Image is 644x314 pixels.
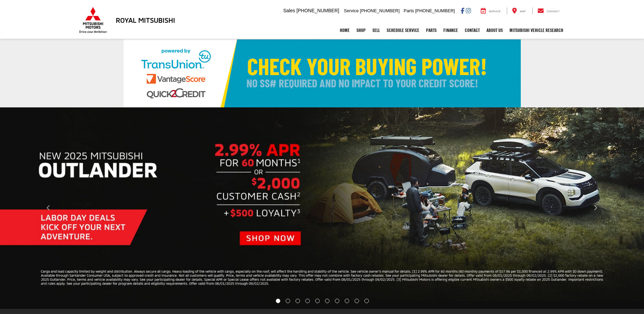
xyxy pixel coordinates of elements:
span: Sales [283,8,295,13]
a: Instagram: Click to visit our Instagram page [466,8,471,13]
a: Shop [353,22,369,39]
img: Mitsubishi [78,7,108,33]
a: Sell [369,22,383,39]
a: Map [507,7,531,14]
li: Go to slide number 6. [325,299,329,303]
h3: Royal Mitsubishi [116,16,175,24]
button: Click to view next picture. [547,121,644,295]
li: Go to slide number 1. [276,299,280,303]
span: Contact [547,10,559,13]
a: Home [336,22,353,39]
span: Parts [404,8,414,13]
a: About Us [483,22,506,39]
a: Mitsubishi Vehicle Research [506,22,567,39]
li: Go to slide number 2. [286,299,290,303]
span: [PHONE_NUMBER] [415,8,455,13]
a: Contact [532,7,565,14]
a: Facebook: Click to visit our Facebook page [461,8,464,13]
span: Service [344,8,358,13]
li: Go to slide number 5. [315,299,320,303]
li: Go to slide number 4. [306,299,310,303]
a: Service [476,7,506,14]
a: Parts: Opens in a new tab [423,22,440,39]
a: Finance [440,22,461,39]
a: Schedule Service: Opens in a new tab [383,22,423,39]
li: Go to slide number 8. [345,299,349,303]
li: Go to slide number 7. [335,299,339,303]
li: Go to slide number 10. [364,299,369,303]
a: Contact [461,22,483,39]
span: [PHONE_NUMBER] [360,8,400,13]
span: Service [489,10,501,13]
span: Map [520,10,526,13]
li: Go to slide number 3. [296,299,300,303]
span: [PHONE_NUMBER] [296,8,339,13]
li: Go to slide number 9. [354,299,359,303]
img: Check Your Buying Power [124,39,521,107]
